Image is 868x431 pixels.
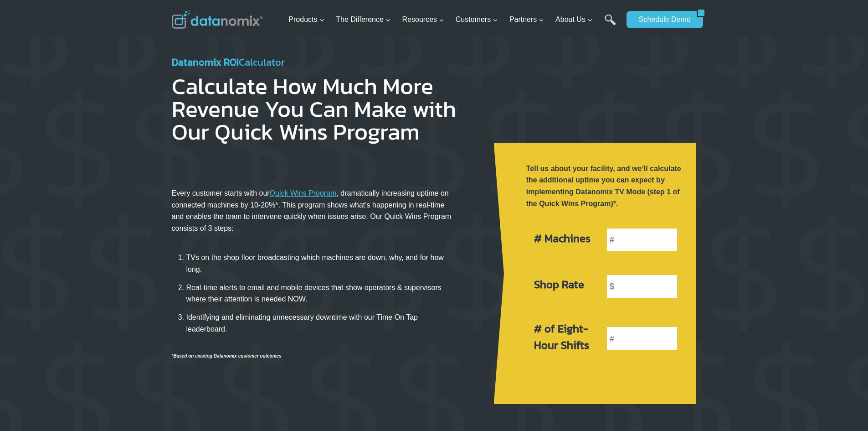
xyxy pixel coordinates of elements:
nav: Primary Navigation [285,5,622,35]
p: Every customer starts with our , dramatically increasing uptime on connected machines by 10-20%*.... [172,187,457,234]
span: Partners [509,14,544,26]
a: Schedule Demo [627,11,697,28]
strong: Shop Rate [534,276,584,292]
li: TVs on the shop floor broadcasting which machines are down, why, and for how long. [186,249,457,278]
a: Quick Wins Program [270,189,337,197]
span: About Us [555,14,593,26]
span: The Difference [336,14,391,26]
strong: Tell us about your facility, and we’ll calculate the additional uptime you can expect by implemen... [526,165,681,208]
span: Customers [456,14,498,26]
span: Resources [402,14,444,26]
em: Based on existing Datanomix customer outcomes [173,353,281,358]
a: Search [605,14,616,35]
h4: Calculator [172,55,479,70]
h1: Calculate How Much More Revenue You Can Make with Our Quick Wins Program [172,75,479,143]
li: Identifying and eliminating unnecessary downtime with our Time On Tap leaderboard. [186,308,457,338]
span: Products [288,14,324,26]
img: Datanomix [172,10,263,29]
strong: # of Eight-Hour Shifts [534,321,589,353]
li: Real-time alerts to email and mobile devices that show operators & supervisors where their attent... [186,279,457,308]
strong: Datanomix ROI [172,55,239,70]
strong: # Machines [534,230,591,246]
